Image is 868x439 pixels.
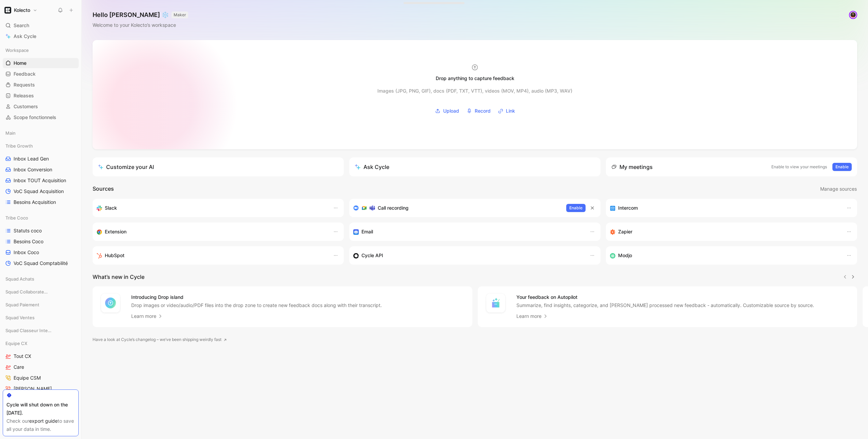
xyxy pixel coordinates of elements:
[377,87,572,95] div: Images (JPG, PNG, GIF), docs (PDF, TXT, VTT), videos (MOV, MP4), audio (MP3, WAV)
[93,336,227,343] a: Have a look at Cycle’s changelog – we’ve been shipping weirdly fast
[3,274,79,286] div: Squad Achats
[14,103,38,110] span: Customers
[569,205,583,211] span: Enable
[610,228,840,236] div: Capture feedback from thousands of sources with Zapier (survey results, recordings, sheets, etc).
[850,12,856,18] img: avatar
[3,186,79,196] a: VoC Squad Acquisition
[3,141,79,151] div: Tribe Growth
[618,251,632,260] h3: Modjo
[361,228,373,236] h3: Email
[3,312,79,325] div: Squad Ventes
[3,325,79,338] div: Squad Classeur Intelligent
[131,302,382,309] p: Drop images or video/audio/PDF files into the drop zone to create new feedback docs along with th...
[820,185,857,193] button: Manage sources
[3,236,79,247] a: Besoins Coco
[5,301,39,308] span: Squad Paiement
[98,163,154,171] div: Customize your AI
[3,338,79,348] div: Equipe CX
[5,214,28,221] span: Tribe Coco
[353,251,583,260] div: Sync customers & send feedback from custom sources. Get inspired by our favorite use case
[349,157,600,176] button: Ask Cycle
[14,114,56,121] span: Scope fonctionnels
[105,251,124,260] h3: HubSpot
[14,155,49,162] span: Inbox Lead Gen
[618,228,632,236] h3: Zapier
[433,106,461,116] button: Upload
[3,45,79,55] div: Workspace
[3,154,79,164] a: Inbox Lead Gen
[3,175,79,186] a: Inbox TOUT Acquisition
[3,325,79,336] div: Squad Classeur Intelligent
[93,157,344,176] a: Customize your AI
[14,92,34,99] span: Releases
[610,204,840,212] div: Sync your customers, send feedback and get updates in Intercom
[5,130,16,136] span: Main
[3,258,79,268] a: VoC Squad Comptabilité
[355,163,389,171] div: Ask Cycle
[14,166,52,173] span: Inbox Conversion
[443,107,459,115] span: Upload
[3,58,79,68] a: Home
[14,188,64,195] span: VoC Squad Acquisition
[3,247,79,257] a: Inbox Coco
[3,31,79,41] a: Ask Cycle
[496,106,517,116] button: Link
[5,340,27,347] span: Equipe CX
[3,69,79,79] a: Feedback
[6,401,75,417] div: Cycle will shut down on the [DATE].
[93,273,144,281] h2: What’s new in Cycle
[93,11,188,19] h1: Hello [PERSON_NAME] ❄️
[93,185,114,193] h2: Sources
[3,287,79,299] div: Squad Collaborateurs
[105,228,126,236] h3: Extension
[5,142,33,149] span: Tribe Growth
[3,80,79,90] a: Requests
[4,7,11,14] img: Kolecto
[5,314,35,321] span: Squad Ventes
[516,312,548,320] a: Learn more
[5,275,34,282] span: Squad Achats
[3,141,79,207] div: Tribe GrowthInbox Lead GenInbox ConversionInbox TOUT AcquisitionVoC Squad AcquisitionBesoins Acqu...
[3,20,79,31] div: Search
[14,353,31,360] span: Tout CX
[835,164,849,170] span: Enable
[97,204,326,212] div: Sync your customers, send feedback and get updates in Slack
[436,74,514,82] div: Drop anything to capture feedback
[93,21,188,29] div: Welcome to your Kolecto’s workspace
[105,204,117,212] h3: Slack
[5,47,29,54] span: Workspace
[3,362,79,372] a: Care
[14,71,36,77] span: Feedback
[14,364,24,370] span: Care
[3,213,79,268] div: Tribe CocoStatuts cocoBesoins CocoInbox CocoVoC Squad Comptabilité
[378,204,409,212] h3: Call recording
[3,213,79,223] div: Tribe Coco
[14,177,66,184] span: Inbox TOUT Acquisition
[353,228,583,236] div: Forward emails to your feedback inbox
[464,106,493,116] button: Record
[172,12,188,18] button: MAKER
[6,417,75,433] div: Check our to save all your data in time.
[3,5,39,15] button: KolectoKolecto
[131,312,163,320] a: Learn more
[3,300,79,310] div: Squad Paiement
[3,128,79,140] div: Main
[3,287,79,297] div: Squad Collaborateurs
[3,351,79,361] a: Tout CX
[3,373,79,383] a: Equipe CSM
[820,185,857,193] span: Manage sources
[771,164,827,170] p: Enable to view your meetings
[3,128,79,138] div: Main
[3,312,79,323] div: Squad Ventes
[131,293,382,301] h4: Introducing Drop island
[97,228,326,236] div: Capture feedback from anywhere on the web
[832,163,852,171] button: Enable
[3,165,79,175] a: Inbox Conversion
[14,249,39,256] span: Inbox Coco
[5,288,51,295] span: Squad Collaborateurs
[29,418,58,424] a: export guide
[14,32,36,40] span: Ask Cycle
[506,107,515,115] span: Link
[14,375,41,381] span: Equipe CSM
[3,197,79,207] a: Besoins Acquisition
